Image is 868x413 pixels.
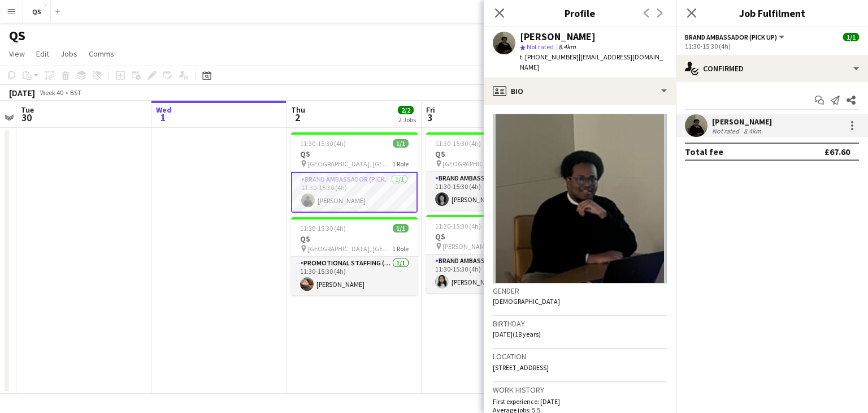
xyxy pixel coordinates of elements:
div: 8.4km [741,127,763,135]
button: Brand Ambassador (Pick up) [685,33,786,41]
span: t. [PHONE_NUMBER] [520,53,579,61]
div: Total fee [685,146,723,157]
span: Tue [21,105,34,115]
p: First experience: [DATE] [493,397,667,406]
div: 11:30-15:30 (4h) [685,42,859,50]
span: [STREET_ADDRESS] [493,363,549,372]
span: 2 [289,111,305,124]
span: 30 [19,111,34,124]
div: Not rated [712,127,741,135]
span: Week 40 [37,88,66,97]
img: Crew avatar or photo [493,114,667,283]
span: Jobs [60,49,77,59]
span: 11:30-15:30 (4h) [300,224,346,233]
div: [DATE] [9,87,35,98]
span: 1 Role [392,244,409,253]
span: Wed [156,105,172,115]
h3: Profile [484,6,676,20]
span: 2/2 [398,106,414,114]
span: 1 [154,111,172,124]
span: 1 Role [392,160,409,168]
app-card-role: Brand Ambassador (Pick up)1/111:30-15:30 (4h)[PERSON_NAME] [426,255,553,293]
span: Comms [89,49,114,59]
h3: Location [493,351,667,362]
app-card-role: Brand Ambassador (Pick up)1/111:30-15:30 (4h)[PERSON_NAME] [426,172,553,210]
a: Jobs [56,46,82,61]
span: 11:30-15:30 (4h) [435,222,481,230]
h3: Birthday [493,319,667,329]
h3: QS [291,234,418,244]
span: Thu [291,105,305,115]
span: 3 [424,111,435,124]
app-job-card: 11:30-15:30 (4h)1/1QS [GEOGRAPHIC_DATA], [GEOGRAPHIC_DATA]1 RoleBrand Ambassador (Pick up)1/111:3... [426,132,553,210]
span: 1/1 [393,224,409,233]
div: BST [70,88,81,97]
span: [DATE] (18 years) [493,330,541,338]
app-card-role: Brand Ambassador (Pick up)1/111:30-15:30 (4h)[PERSON_NAME] [291,172,418,213]
div: [PERSON_NAME] [520,32,596,42]
span: View [9,49,25,59]
h3: QS [426,149,553,159]
span: 11:30-15:30 (4h) [300,139,346,148]
a: View [5,46,29,61]
app-card-role: Promotional Staffing (Brand Ambassadors)1/111:30-15:30 (4h)[PERSON_NAME] [291,257,418,295]
h3: Job Fulfilment [676,6,868,20]
div: 2 Jobs [398,115,416,124]
a: Comms [84,46,119,61]
div: Confirmed [676,55,868,82]
span: [GEOGRAPHIC_DATA], [GEOGRAPHIC_DATA] [307,244,392,253]
span: [DEMOGRAPHIC_DATA] [493,297,560,306]
span: [PERSON_NAME][GEOGRAPHIC_DATA] [442,242,527,251]
span: 8.4km [556,42,578,51]
span: 1/1 [393,139,409,148]
h1: QS [9,27,25,44]
span: | [EMAIL_ADDRESS][DOMAIN_NAME] [520,53,663,71]
span: Fri [426,105,435,115]
app-job-card: 11:30-15:30 (4h)1/1QS [GEOGRAPHIC_DATA], [GEOGRAPHIC_DATA]1 RolePromotional Staffing (Brand Ambas... [291,217,418,295]
app-job-card: 11:30-15:30 (4h)1/1QS [PERSON_NAME][GEOGRAPHIC_DATA]1 RoleBrand Ambassador (Pick up)1/111:30-15:3... [426,215,553,293]
span: [GEOGRAPHIC_DATA], [GEOGRAPHIC_DATA] [442,160,527,168]
span: 11:30-15:30 (4h) [435,139,481,148]
h3: QS [291,149,418,159]
h3: QS [426,231,553,242]
h3: Gender [493,286,667,296]
div: £67.60 [824,146,850,157]
span: Edit [36,49,49,59]
app-job-card: 11:30-15:30 (4h)1/1QS [GEOGRAPHIC_DATA], [GEOGRAPHIC_DATA]1 RoleBrand Ambassador (Pick up)1/111:3... [291,132,418,213]
div: Bio [484,78,676,105]
h3: Work history [493,385,667,395]
span: Not rated [527,42,554,51]
span: [GEOGRAPHIC_DATA], [GEOGRAPHIC_DATA] [307,160,392,168]
a: Edit [32,46,54,61]
button: QS [23,1,51,23]
span: Brand Ambassador (Pick up) [685,33,777,41]
div: [PERSON_NAME] [712,117,772,127]
span: 1/1 [843,33,859,41]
